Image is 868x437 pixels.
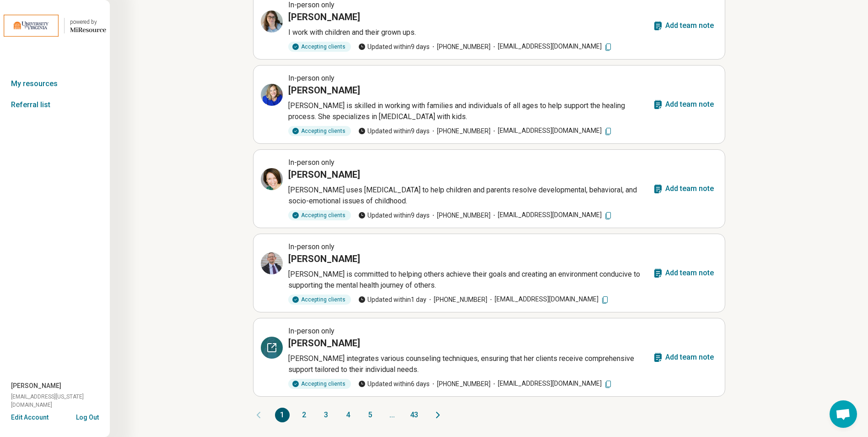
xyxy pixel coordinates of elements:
[288,327,334,335] span: In-person only
[288,74,334,82] span: In-person only
[430,211,491,220] span: [PHONE_NUMBER]
[341,408,356,422] button: 4
[432,408,443,422] button: Next page
[288,295,351,305] div: Accepting clients
[649,93,717,115] button: Add team note
[491,210,613,220] span: [EMAIL_ADDRESS][DOMAIN_NAME]
[288,158,334,167] span: In-person only
[358,379,430,389] span: Updated within 6 days
[253,408,264,422] button: Previous page
[288,100,649,122] p: [PERSON_NAME] is skilled in working with families and individuals of all ages to help support the...
[288,353,649,375] p: [PERSON_NAME] integrates various counseling techniques, ensuring that her clients receive compreh...
[385,408,399,422] span: ...
[358,126,430,136] span: Updated within 9 days
[297,408,312,422] button: 2
[288,242,334,251] span: In-person only
[430,42,491,52] span: [PHONE_NUMBER]
[830,400,857,428] a: Open chat
[491,379,613,388] span: [EMAIL_ADDRESS][DOMAIN_NAME]
[649,262,717,284] button: Add team note
[288,210,351,220] div: Accepting clients
[358,211,430,220] span: Updated within 9 days
[491,42,613,51] span: [EMAIL_ADDRESS][DOMAIN_NAME]
[11,393,110,409] span: [EMAIL_ADDRESS][US_STATE][DOMAIN_NAME]
[288,27,649,38] p: I work with children and their grown ups.
[649,15,717,37] button: Add team note
[358,42,430,52] span: Updated within 9 days
[288,84,360,97] h3: [PERSON_NAME]
[358,295,426,305] span: Updated within 1 day
[275,408,290,422] button: 1
[288,185,649,207] p: [PERSON_NAME] uses [MEDICAL_DATA] to help children and parents resolve developmental, behavioral,...
[11,413,49,422] button: Edit Account
[76,413,99,420] button: Log Out
[288,168,360,181] h3: [PERSON_NAME]
[4,15,59,37] img: University of Virginia
[288,252,360,265] h3: [PERSON_NAME]
[649,178,717,200] button: Add team note
[491,126,613,136] span: [EMAIL_ADDRESS][DOMAIN_NAME]
[430,126,491,136] span: [PHONE_NUMBER]
[426,295,487,305] span: [PHONE_NUMBER]
[288,379,351,389] div: Accepting clients
[288,0,334,9] span: In-person only
[288,126,351,136] div: Accepting clients
[288,11,360,23] h3: [PERSON_NAME]
[407,408,421,422] button: 43
[363,408,377,422] button: 5
[70,18,106,26] div: powered by
[11,381,61,391] span: [PERSON_NAME]
[288,42,351,52] div: Accepting clients
[430,379,491,389] span: [PHONE_NUMBER]
[487,295,609,304] span: [EMAIL_ADDRESS][DOMAIN_NAME]
[649,346,717,368] button: Add team note
[319,408,334,422] button: 3
[288,337,360,350] h3: [PERSON_NAME]
[288,269,649,291] p: [PERSON_NAME] is committed to helping others achieve their goals and creating an environment cond...
[4,15,106,37] a: University of Virginiapowered by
